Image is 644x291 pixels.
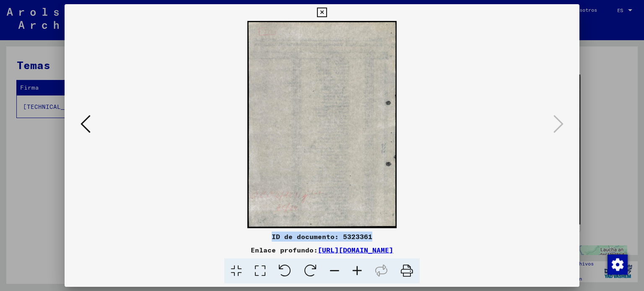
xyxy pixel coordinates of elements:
[608,255,628,275] img: Cambiar el consentimiento
[93,21,551,228] img: 002.jpg
[318,246,393,254] a: [URL][DOMAIN_NAME]
[272,232,372,241] font: ID de documento: 5323361
[251,246,318,254] font: Enlace profundo:
[607,254,627,274] div: Cambiar el consentimiento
